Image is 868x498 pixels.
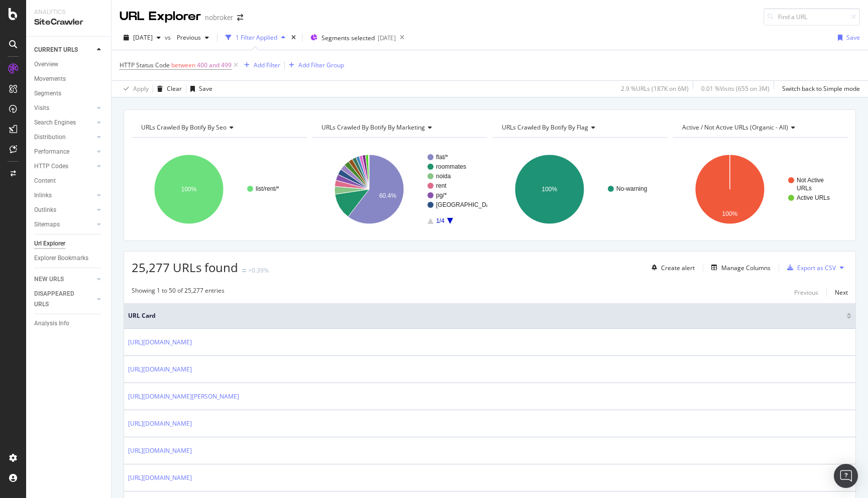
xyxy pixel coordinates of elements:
div: Switch back to Simple mode [782,84,860,93]
text: list/rent/* [256,185,279,192]
a: Movements [34,74,104,84]
a: Inlinks [34,190,94,201]
span: Segments selected [321,34,375,42]
div: Sitemaps [34,219,60,230]
div: Search Engines [34,117,76,128]
div: Save [846,33,860,42]
div: Segments [34,88,61,99]
div: Add Filter Group [298,61,344,69]
div: Url Explorer [34,238,65,249]
text: 100% [722,210,738,217]
text: rent [436,182,447,189]
div: Previous [794,288,818,297]
div: Distribution [34,132,66,143]
div: Clear [167,84,182,93]
div: Manage Columns [721,264,771,272]
span: Previous [173,33,201,42]
div: [DATE] [378,34,396,42]
a: Performance [34,147,94,157]
span: URLs Crawled By Botify By seo [141,123,227,132]
text: 100% [542,186,558,193]
a: CURRENT URLS [34,45,94,55]
div: times [289,33,298,43]
a: [URL][DOMAIN_NAME] [128,446,192,456]
div: Movements [34,74,66,84]
div: Add Filter [254,61,280,69]
span: URL Card [128,311,844,320]
div: Visits [34,103,49,113]
a: Url Explorer [34,238,104,249]
h4: URLs Crawled By Botify By marketing [319,119,478,136]
a: DISAPPEARED URLS [34,289,94,310]
text: 100% [181,186,197,193]
div: Save [199,84,212,93]
span: 2025 Aug. 4th [133,33,153,42]
button: Next [835,286,848,298]
div: DISAPPEARED URLS [34,289,85,310]
span: 25,277 URLs found [132,259,238,276]
div: Next [835,288,848,297]
button: Save [186,81,212,97]
text: flat/* [436,154,448,161]
img: Equal [242,269,246,272]
a: Outlinks [34,205,94,215]
div: Create alert [661,264,695,272]
svg: A chart. [312,146,487,233]
text: noida [436,173,451,180]
h4: URLs Crawled By Botify By flag [500,119,659,136]
button: Export as CSV [783,260,836,276]
div: URL Explorer [120,8,201,25]
a: NEW URLS [34,274,94,285]
a: HTTP Codes [34,161,94,172]
a: Visits [34,103,94,113]
a: Analysis Info [34,318,104,329]
h4: Active / Not Active URLs [680,119,839,136]
a: [URL][DOMAIN_NAME] [128,419,192,429]
div: Explorer Bookmarks [34,253,88,264]
svg: A chart. [132,146,307,233]
div: Performance [34,147,69,157]
span: vs [165,33,173,42]
div: Analysis Info [34,318,69,329]
div: Apply [133,84,149,93]
div: arrow-right-arrow-left [237,14,243,21]
button: Save [834,30,860,46]
text: [GEOGRAPHIC_DATA] [436,201,499,208]
a: [URL][DOMAIN_NAME] [128,337,192,347]
button: Create alert [647,260,695,276]
a: Content [34,176,104,186]
span: URLs Crawled By Botify By marketing [321,123,425,132]
button: [DATE] [120,30,165,46]
a: [URL][DOMAIN_NAME] [128,473,192,483]
button: Add Filter Group [285,59,344,71]
a: [URL][DOMAIN_NAME] [128,364,192,375]
button: Switch back to Simple mode [778,81,860,97]
div: Export as CSV [797,264,836,272]
button: Previous [173,30,213,46]
div: Overview [34,59,58,70]
div: Content [34,176,56,186]
text: 60.4% [379,192,396,199]
div: Analytics [34,8,103,17]
text: No-warning [616,185,647,192]
div: 0.01 % Visits ( 655 on 3M ) [701,84,770,93]
span: 400 and 499 [197,58,232,72]
div: A chart. [673,146,848,233]
div: Outlinks [34,205,56,215]
svg: A chart. [492,146,668,233]
a: Distribution [34,132,94,143]
button: Apply [120,81,149,97]
a: [URL][DOMAIN_NAME][PERSON_NAME] [128,392,239,402]
div: 1 Filter Applied [236,33,277,42]
div: Inlinks [34,190,52,201]
button: Clear [153,81,182,97]
div: SiteCrawler [34,17,103,28]
span: between [171,61,195,69]
text: Active URLs [797,194,830,201]
div: HTTP Codes [34,161,68,172]
div: nobroker [205,13,233,23]
div: +0.39% [248,266,269,275]
a: Sitemaps [34,219,94,230]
